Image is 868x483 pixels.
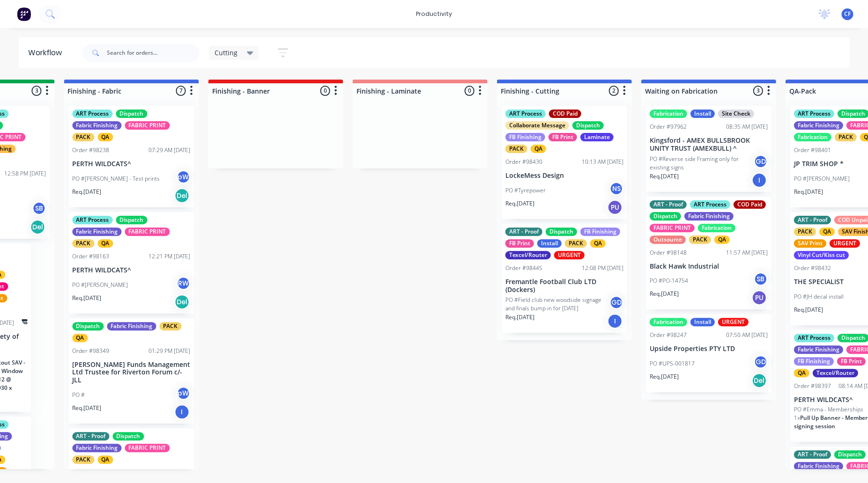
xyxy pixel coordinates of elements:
[581,158,623,166] div: 10:13 AM [DATE]
[112,432,144,440] div: Dispatch
[505,121,569,130] div: Collaborate Message
[794,369,809,377] div: QA
[554,251,584,259] div: URGENT
[4,169,46,178] div: 12:58 PM [DATE]
[649,277,688,285] p: PO #PO-14754
[645,314,771,392] div: FabricationInstallURGENTOrder #9824707:50 AM [DATE]Upside Properties PTY LTDPO #UPS-001817GDReq.[...
[649,110,687,118] div: Fabrication
[148,252,190,261] div: 12:21 PM [DATE]
[72,146,109,154] div: Order #98238
[590,239,605,248] div: QA
[564,239,586,248] div: PACK
[794,334,834,342] div: ART Process
[72,432,109,440] div: ART - Proof
[505,239,534,248] div: FB Print
[649,172,678,181] p: Req. [DATE]
[649,155,753,172] p: PO #Reverse side Framing only for existing signs
[125,444,170,452] div: FABRIC PRINT
[215,48,237,58] span: Cutting
[794,216,831,224] div: ART - Proof
[32,201,46,215] div: SB
[176,386,190,400] div: pW
[501,106,627,219] div: ART ProcessCOD PaidCollaborate MessageDispatchFB FinishingFB PrintLaminatePACKQAOrder #9843010:13...
[116,216,147,224] div: Dispatch
[505,227,542,236] div: ART - Proof
[72,322,104,330] div: Dispatch
[794,414,800,422] span: 1 x
[794,251,848,259] div: Vinyl Cut/Kiss cut
[501,224,627,333] div: ART - ProofDispatchFB FinishingFB PrintInstallPACKQATexcel/RouterURGENTOrder #9844512:08 PM [DATE...
[733,200,765,209] div: COD Paid
[505,158,542,166] div: Order #98430
[834,450,865,459] div: Dispatch
[794,239,826,248] div: SAV Print
[505,296,609,313] p: PO #Field club new woodside signage and finals bump in for [DATE]
[834,133,856,141] div: PACK
[649,200,686,209] div: ART - Proof
[174,294,189,309] div: Del
[794,293,843,301] p: PO #JH decal install
[649,359,694,368] p: PO #UPS-001817
[72,252,109,261] div: Order #98163
[174,404,189,419] div: I
[649,331,686,339] div: Order #98247
[125,121,170,130] div: FABRIC PRINT
[72,227,121,236] div: Fabric Finishing
[794,188,823,196] p: Req. [DATE]
[649,235,685,244] div: Outsource
[148,146,190,154] div: 07:29 AM [DATE]
[794,345,843,354] div: Fabric Finishing
[545,227,577,236] div: Dispatch
[697,224,735,232] div: Fabrication
[505,186,545,195] p: PO #Tyrepower
[794,227,816,236] div: PACK
[72,455,94,464] div: PACK
[649,224,694,232] div: FABRIC PRINT
[505,199,534,208] p: Req. [DATE]
[72,361,190,384] p: [PERSON_NAME] Funds Management Ltd Trustee for Riverton Forum c/- JLL
[174,188,189,203] div: Del
[794,175,849,183] p: PO #[PERSON_NAME]
[684,212,733,220] div: Fabric Finishing
[72,110,112,118] div: ART Process
[718,110,754,118] div: Site Check
[549,110,581,118] div: COD Paid
[72,391,85,399] p: PO #
[753,154,767,168] div: GD
[794,382,831,390] div: Order #98397
[794,121,843,130] div: Fabric Finishing
[537,239,561,248] div: Install
[609,182,623,196] div: NS
[125,227,170,236] div: FABRIC PRINT
[645,197,771,310] div: ART - ProofART ProcessCOD PaidDispatchFabric FinishingFABRIC PRINTFabricationOutsourcePACKQAOrder...
[572,121,603,130] div: Dispatch
[72,160,190,168] p: PERTH WILDCATS^
[690,200,730,209] div: ART Process
[794,462,843,470] div: Fabric Finishing
[607,314,622,329] div: I
[72,239,94,248] div: PACK
[72,175,160,183] p: PO #[PERSON_NAME] - Test prints
[159,322,181,330] div: PACK
[72,444,121,452] div: Fabric Finishing
[68,106,194,207] div: ART ProcessDispatchFabric FinishingFABRIC PRINTPACKQAOrder #9823807:29 AM [DATE]PERTH WILDCATS^PO...
[649,373,678,381] p: Req. [DATE]
[107,322,156,330] div: Fabric Finishing
[718,318,748,326] div: URGENT
[580,227,620,236] div: FB Finishing
[649,290,678,298] p: Req. [DATE]
[505,264,542,272] div: Order #98445
[690,110,714,118] div: Install
[829,239,860,248] div: URGENT
[794,306,823,314] p: Req. [DATE]
[505,145,527,153] div: PACK
[97,133,113,141] div: QA
[714,235,729,244] div: QA
[794,405,863,414] p: PO #Emma - Memberships
[794,146,831,154] div: Order #98401
[176,170,190,184] div: pW
[72,188,101,196] p: Req. [DATE]
[148,468,190,477] div: 04:21 PM [DATE]
[649,249,686,257] div: Order #98148
[581,264,623,272] div: 12:08 PM [DATE]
